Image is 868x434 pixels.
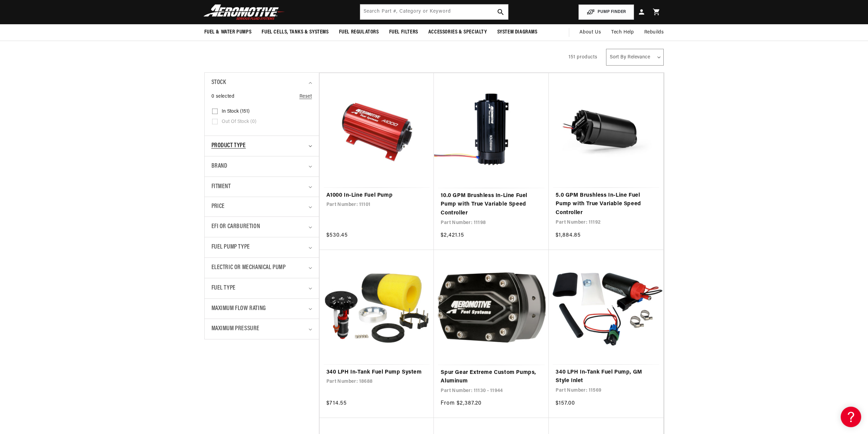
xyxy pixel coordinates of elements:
[639,24,669,41] summary: Rebuilds
[441,368,542,386] a: Spur Gear Extreme Custom Pumps, Aluminum
[256,24,334,40] summary: Fuel Cells, Tanks & Systems
[493,4,508,19] button: search button
[211,73,312,93] summary: Stock (0 selected)
[211,283,236,293] span: Fuel Type
[211,202,225,211] span: Price
[360,4,508,19] input: Search by Part Number, Category or Keyword
[384,24,423,40] summary: Fuel Filters
[211,93,235,100] span: 0 selected
[579,30,601,35] span: About Us
[578,4,634,20] button: PUMP FINDER
[211,304,266,314] span: Maximum Flow Rating
[326,191,427,200] a: A1000 In-Line Fuel Pump
[211,222,260,232] span: EFI or Carburetion
[326,368,427,377] a: 340 LPH In-Tank Fuel Pump System
[211,237,312,257] summary: Fuel Pump Type (0 selected)
[211,136,312,156] summary: Product type (0 selected)
[556,368,657,386] a: 340 LPH In-Tank Fuel Pump, GM Style Inlet
[211,319,312,339] summary: Maximum Pressure (0 selected)
[204,29,252,36] span: Fuel & Water Pumps
[492,24,543,40] summary: System Diagrams
[222,109,250,115] span: In stock (151)
[211,156,312,177] summary: Brand (0 selected)
[428,29,487,36] span: Accessories & Specialty
[211,242,250,252] span: Fuel Pump Type
[211,162,227,171] span: Brand
[211,182,231,192] span: Fitment
[211,258,312,278] summary: Electric or Mechanical Pump (0 selected)
[606,24,639,41] summary: Tech Help
[423,24,492,40] summary: Accessories & Specialty
[262,29,328,36] span: Fuel Cells, Tanks & Systems
[211,177,312,197] summary: Fitment (0 selected)
[574,24,606,41] a: About Us
[199,24,257,40] summary: Fuel & Water Pumps
[441,192,542,218] a: 10.0 GPM Brushless In-Line Fuel Pump with True Variable Speed Controller
[222,119,256,125] span: Out of stock (0)
[211,299,312,319] summary: Maximum Flow Rating (0 selected)
[211,217,312,237] summary: EFI or Carburetion (0 selected)
[611,29,634,36] span: Tech Help
[389,29,418,36] span: Fuel Filters
[556,191,657,218] a: 5.0 GPM Brushless In-Line Fuel Pump with True Variable Speed Controller
[334,24,384,40] summary: Fuel Regulators
[211,278,312,298] summary: Fuel Type (0 selected)
[497,29,538,36] span: System Diagrams
[569,55,597,60] span: 151 products
[211,324,260,334] span: Maximum Pressure
[339,29,379,36] span: Fuel Regulators
[211,78,226,88] span: Stock
[299,93,312,100] a: Reset
[644,29,664,36] span: Rebuilds
[211,263,286,273] span: Electric or Mechanical Pump
[211,141,246,151] span: Product type
[211,197,312,216] summary: Price
[202,4,287,20] img: Aeromotive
